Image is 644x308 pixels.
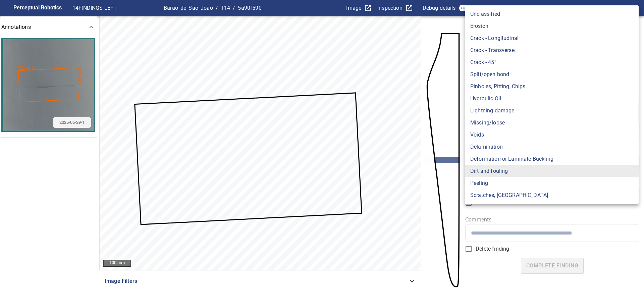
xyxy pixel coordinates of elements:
[465,56,639,68] li: Crack - 45°
[465,153,639,165] li: Deformation or Laminate Buckling
[465,129,639,141] li: Voids
[465,68,639,81] li: Split/open bond
[465,20,639,32] li: Erosion
[465,93,639,105] li: Hydraulic Oil
[465,44,639,56] li: Crack - Transverse
[465,117,639,129] li: Missing/loose
[465,165,639,177] li: Dirt and fouling
[465,8,639,20] li: Unclassified
[465,32,639,44] li: Crack - Longitudinal
[465,81,639,93] li: Pinholes, Pitting, Chips
[465,177,639,189] li: Peeling
[465,105,639,117] li: Lightning damage
[465,189,639,201] li: Scratches, [GEOGRAPHIC_DATA]
[465,141,639,153] li: Delamination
